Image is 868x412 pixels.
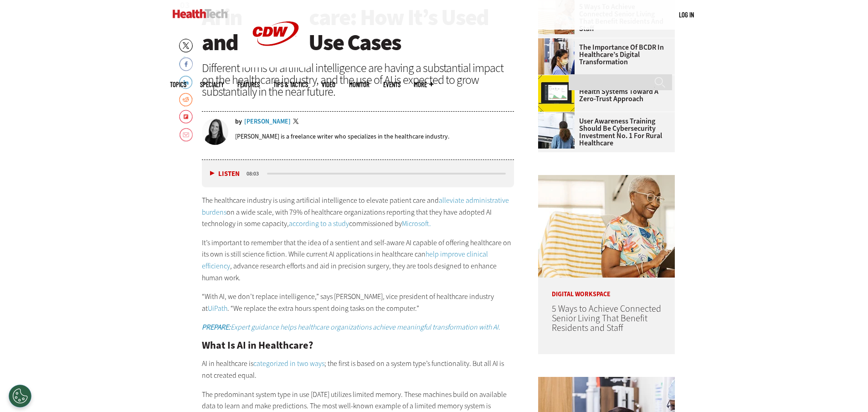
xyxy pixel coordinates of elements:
[241,60,310,70] a: CDW
[173,9,228,18] img: Home
[202,291,514,314] p: “With AI, we don’t replace intelligence,” says [PERSON_NAME], vice president of healthcare indust...
[202,322,231,332] strong: PREPARE:
[538,112,579,119] a: Doctors reviewing information boards
[679,10,694,19] a: Log in
[202,358,514,381] p: AI in healthcare is ; the first is based on a system type’s functionality. But all AI is not crea...
[9,385,31,407] div: Cookies Settings
[322,81,335,88] a: Video
[9,385,31,407] button: Open Preferences
[202,160,514,187] div: media player
[538,75,575,112] img: Cisco Duo
[538,175,675,278] img: Networking Solutions for Senior Living
[538,75,579,82] a: Cisco Duo
[414,81,433,88] span: More
[170,81,186,88] span: Topics
[293,118,301,126] a: Twitter
[538,278,675,298] p: Digital Workspace
[402,219,431,228] a: Microsoft.
[245,170,266,178] div: duration
[273,81,308,88] a: Tips & Tactics
[552,303,661,334] a: 5 Ways to Achieve Connected Senior Living That Benefit Residents and Staff
[202,340,514,350] h2: What Is AI in Healthcare?
[202,118,228,145] img: Erin Laviola
[235,118,242,125] span: by
[208,304,227,313] a: UiPath
[202,237,514,283] p: It’s important to remember that the idea of a sentient and self-aware AI capable of offering heal...
[202,322,500,332] a: PREPARE:Expert guidance helps healthcare organizations achieve meaningful transformation with AI.
[235,132,449,141] p: [PERSON_NAME] is a freelance writer who specializes in the healthcare industry.
[237,81,260,88] a: Features
[202,195,514,230] p: The healthcare industry is using artificial intelligence to elevate patient care and on a wide sc...
[538,118,669,147] a: User Awareness Training Should Be Cybersecurity Investment No. 1 for Rural Healthcare
[210,170,240,177] button: Listen
[679,10,694,20] div: User menu
[289,219,349,228] a: according to a study
[538,81,669,103] a: Review: Cisco Duo Guides Health Systems Toward a Zero-Trust Approach
[253,359,324,368] a: categorized in two ways
[200,81,224,88] span: Specialty
[349,81,370,88] a: MonITor
[202,196,509,217] a: alleviate administrative burdens
[383,81,401,88] a: Events
[538,112,575,149] img: Doctors reviewing information boards
[202,322,500,332] em: Expert guidance helps healthcare organizations achieve meaningful transformation with AI.
[244,118,291,125] a: [PERSON_NAME]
